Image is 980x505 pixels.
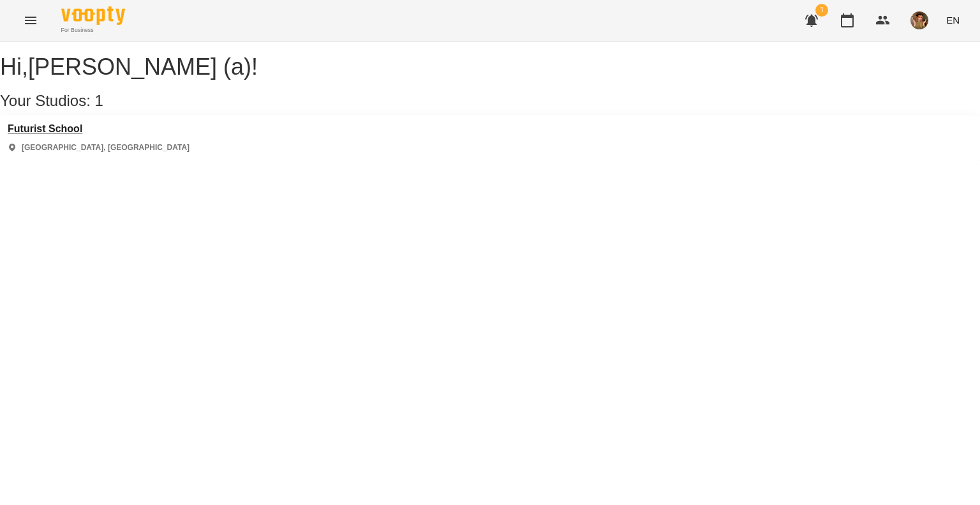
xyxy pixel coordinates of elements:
[61,6,125,25] img: Voopty Logo
[815,4,828,17] span: 1
[941,8,965,32] button: EN
[22,142,189,153] p: [GEOGRAPHIC_DATA], [GEOGRAPHIC_DATA]
[946,13,960,27] span: EN
[61,26,125,34] span: For Business
[95,92,103,109] span: 1
[910,11,928,29] img: 166010c4e833d35833869840c76da126.jpeg
[15,5,46,36] button: Menu
[8,123,189,135] a: Futurist School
